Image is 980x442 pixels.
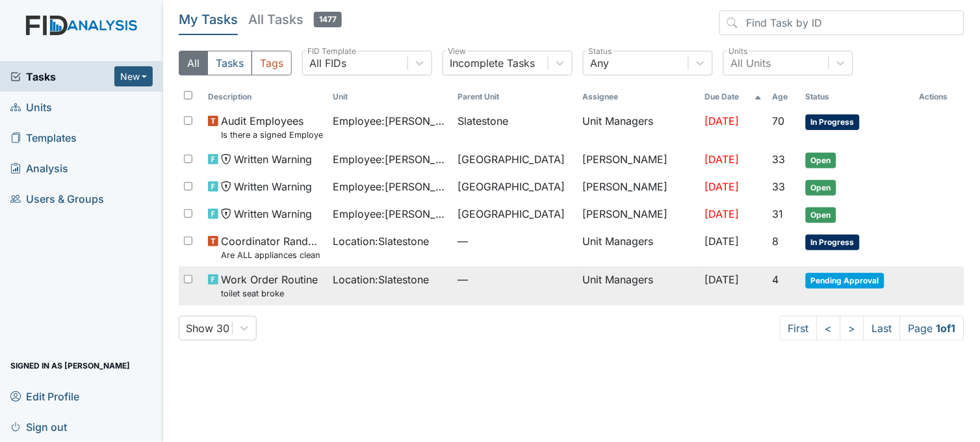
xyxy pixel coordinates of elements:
small: Are ALL appliances clean and working properly? [221,249,322,261]
h5: All Tasks [248,10,342,29]
div: Any [590,55,609,71]
span: — [458,233,573,249]
span: Pending Approval [806,273,884,289]
th: Assignee [578,86,700,108]
a: Last [864,316,901,341]
span: In Progress [806,235,860,250]
span: [DATE] [705,273,740,286]
span: Open [806,207,836,223]
span: Slatestone [458,113,509,129]
button: All [179,51,208,75]
div: All FIDs [309,55,346,71]
th: Toggle SortBy [801,86,914,108]
nav: task-pagination [780,316,964,341]
th: Actions [914,86,964,108]
h5: My Tasks [179,10,238,29]
a: Tasks [10,69,114,84]
span: [DATE] [705,235,740,248]
a: < [817,316,841,341]
span: 1477 [314,12,342,27]
div: All Units [730,55,771,71]
small: toilet seat broke [221,287,318,300]
div: Incomplete Tasks [450,55,535,71]
span: Written Warning [234,151,312,167]
td: Unit Managers [578,108,700,146]
span: Employee : [PERSON_NAME][GEOGRAPHIC_DATA] [333,206,448,222]
td: [PERSON_NAME] [578,174,700,201]
span: In Progress [806,114,860,130]
span: Edit Profile [10,386,79,406]
span: [DATE] [705,114,740,127]
span: Location : Slatestone [333,233,430,249]
span: [GEOGRAPHIC_DATA] [458,151,565,167]
td: [PERSON_NAME] [578,201,700,228]
th: Toggle SortBy [767,86,801,108]
span: 70 [773,114,785,127]
span: Employee : [PERSON_NAME] [333,179,448,194]
small: Is there a signed Employee Job Description in the file for the employee's current position? [221,129,322,141]
input: Find Task by ID [719,10,964,35]
span: [DATE] [705,153,740,166]
span: Written Warning [234,179,312,194]
span: Sign out [10,417,67,437]
td: Unit Managers [578,266,700,305]
button: New [114,66,153,86]
a: First [780,316,818,341]
strong: 1 of 1 [936,322,956,335]
span: 33 [773,153,786,166]
span: 4 [773,273,779,286]
button: Tags [251,51,292,75]
span: [DATE] [705,180,740,193]
span: Work Order Routine toilet seat broke [221,272,318,300]
th: Toggle SortBy [453,86,578,108]
span: Page [900,316,964,341]
span: 31 [773,207,784,220]
span: Signed in as [PERSON_NAME] [10,356,130,376]
span: Users & Groups [10,188,104,209]
td: [PERSON_NAME] [578,146,700,174]
th: Toggle SortBy [328,86,453,108]
span: [DATE] [705,207,740,220]
span: 8 [773,235,779,248]
input: Toggle All Rows Selected [184,91,192,99]
span: [GEOGRAPHIC_DATA] [458,179,565,194]
span: 33 [773,180,786,193]
span: Audit Employees Is there a signed Employee Job Description in the file for the employee's current... [221,113,322,141]
span: — [458,272,573,287]
span: Templates [10,127,77,148]
span: Employee : [PERSON_NAME] [333,151,448,167]
span: Location : Slatestone [333,272,430,287]
span: Coordinator Random Are ALL appliances clean and working properly? [221,233,322,261]
span: Open [806,180,836,196]
span: Analysis [10,158,68,178]
span: [GEOGRAPHIC_DATA] [458,206,565,222]
a: > [840,316,864,341]
span: Employee : [PERSON_NAME] [333,113,448,129]
div: Type filter [179,51,292,75]
button: Tasks [207,51,252,75]
span: Units [10,97,52,117]
span: Written Warning [234,206,312,222]
td: Unit Managers [578,228,700,266]
span: Open [806,153,836,168]
div: Show 30 [186,320,229,336]
th: Toggle SortBy [203,86,328,108]
th: Toggle SortBy [700,86,767,108]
